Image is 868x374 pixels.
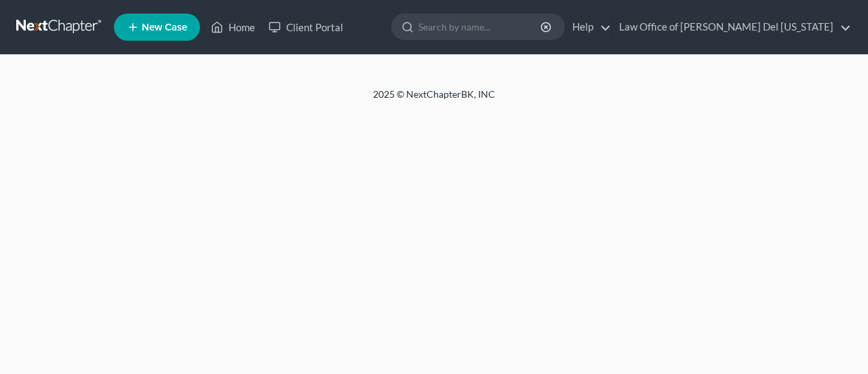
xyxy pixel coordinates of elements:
[204,15,262,39] a: Home
[262,15,350,39] a: Client Portal
[566,15,611,39] a: Help
[418,14,542,39] input: Search by name...
[142,22,187,33] span: New Case
[47,88,821,112] div: 2025 © NextChapterBK, INC
[612,15,851,39] a: Law Office of [PERSON_NAME] Del [US_STATE]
